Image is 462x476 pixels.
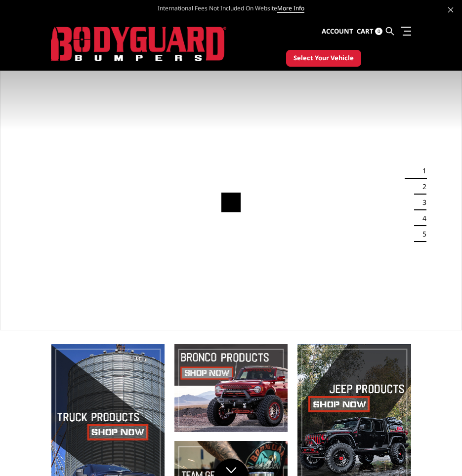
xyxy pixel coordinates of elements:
a: Account [322,18,353,45]
a: Cart 0 [357,18,382,45]
a: More Info [277,4,304,13]
button: 1 of 5 [417,163,426,179]
button: 4 of 5 [417,210,426,226]
span: 0 [375,28,382,35]
button: 3 of 5 [417,195,426,210]
span: Cart [357,27,374,36]
button: 2 of 5 [417,179,426,195]
button: 5 of 5 [417,226,426,242]
img: BODYGUARD BUMPERS [51,27,226,61]
span: Account [322,27,353,36]
button: Select Your Vehicle [286,50,361,67]
span: Select Your Vehicle [294,53,354,63]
